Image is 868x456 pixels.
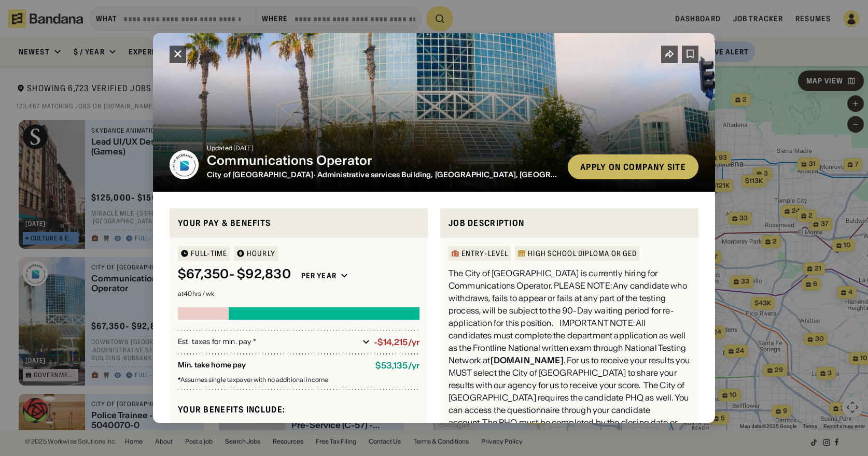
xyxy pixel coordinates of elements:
[580,163,686,171] div: Apply on company site
[207,170,314,179] span: City of [GEOGRAPHIC_DATA]
[178,361,367,370] div: Min. take home pay
[449,267,690,441] div: The City of [GEOGRAPHIC_DATA] is currently hiring for Communications Operator. PLEASE NOTE: Any c...
[178,404,419,415] div: Your benefits include:
[207,170,559,179] div: · Administrative services Building, [GEOGRAPHIC_DATA], [GEOGRAPHIC_DATA]
[170,150,199,179] img: City of Burbank logo
[178,291,419,297] div: at 40 hrs / wk
[491,355,564,365] a: [DOMAIN_NAME]
[374,337,419,347] div: -$14,215/yr
[191,250,227,257] div: Full-time
[375,361,419,370] div: $ 53,135 / yr
[178,217,419,230] div: Your pay & benefits
[247,250,275,257] div: HOURLY
[207,145,559,151] div: Updated [DATE]
[449,217,690,230] div: Job Description
[528,250,637,257] div: High School Diploma or GED
[178,267,291,282] div: $ 67,350 - $92,830
[178,377,419,383] div: Assumes single taxpayer with no additional income
[207,153,559,168] div: Communications Operator
[189,422,254,431] div: Health insurance
[301,271,337,280] div: Per year
[178,337,358,347] div: Est. taxes for min. pay *
[461,250,508,257] div: Entry-Level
